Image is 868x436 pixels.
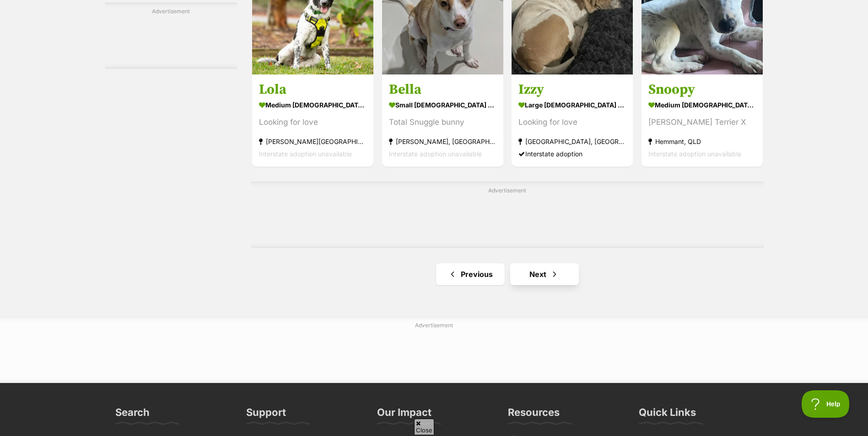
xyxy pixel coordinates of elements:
strong: [GEOGRAPHIC_DATA], [GEOGRAPHIC_DATA] [518,135,626,148]
h3: Lola [259,81,367,98]
a: Izzy large [DEMOGRAPHIC_DATA] Dog Looking for love [GEOGRAPHIC_DATA], [GEOGRAPHIC_DATA] Interstat... [512,74,633,167]
strong: medium [DEMOGRAPHIC_DATA] Dog [648,98,756,112]
h3: Our Impact [377,406,431,424]
span: Interstate adoption unavailable [259,150,352,158]
h3: Search [115,406,150,424]
div: Total Snuggle bunny [389,116,496,128]
a: Lola medium [DEMOGRAPHIC_DATA] Dog Looking for love [PERSON_NAME][GEOGRAPHIC_DATA], [GEOGRAPHIC_D... [252,74,373,167]
div: Looking for love [518,116,626,128]
div: [PERSON_NAME] Terrier X [648,116,756,128]
strong: small [DEMOGRAPHIC_DATA] Dog [389,98,496,112]
iframe: Help Scout Beacon - Open [802,390,850,418]
h3: Bella [389,81,496,98]
div: Interstate adoption [518,148,626,160]
a: Next page [510,263,579,285]
span: Close [414,419,434,435]
a: Snoopy medium [DEMOGRAPHIC_DATA] Dog [PERSON_NAME] Terrier X Hemmant, QLD Interstate adoption una... [642,74,763,167]
h3: Support [246,406,286,424]
h3: Quick Links [639,406,696,424]
strong: large [DEMOGRAPHIC_DATA] Dog [518,98,626,112]
a: Previous page [436,263,505,285]
h3: Snoopy [648,81,756,98]
a: Bella small [DEMOGRAPHIC_DATA] Dog Total Snuggle bunny [PERSON_NAME], [GEOGRAPHIC_DATA] Interstat... [382,74,503,167]
span: Interstate adoption unavailable [648,150,741,158]
strong: [PERSON_NAME], [GEOGRAPHIC_DATA] [389,135,496,148]
div: Advertisement [251,181,764,248]
strong: [PERSON_NAME][GEOGRAPHIC_DATA], [GEOGRAPHIC_DATA] [259,135,367,148]
div: Advertisement [105,2,237,69]
strong: medium [DEMOGRAPHIC_DATA] Dog [259,98,367,112]
div: Looking for love [259,116,367,128]
nav: Pagination [251,263,764,285]
h3: Resources [508,406,560,424]
strong: Hemmant, QLD [648,135,756,148]
h3: Izzy [518,81,626,98]
span: Interstate adoption unavailable [389,150,482,158]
